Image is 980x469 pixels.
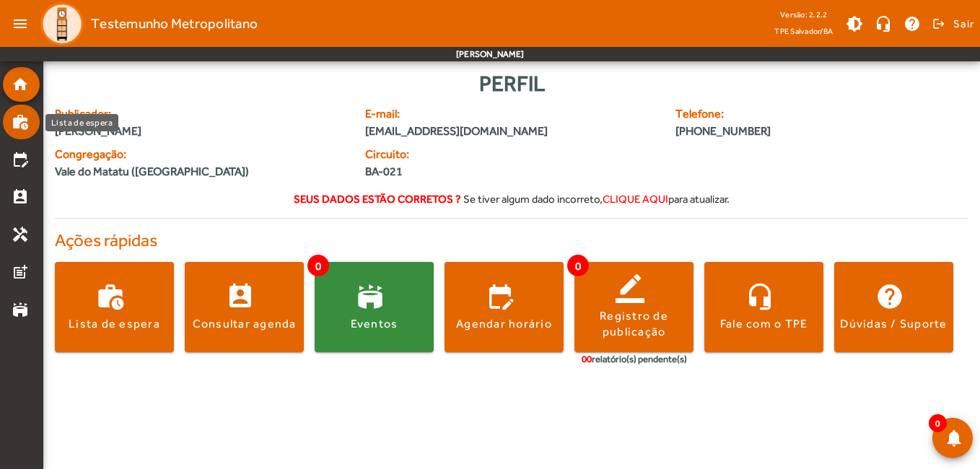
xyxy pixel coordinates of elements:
[55,123,348,140] span: [PERSON_NAME]
[35,2,258,45] a: Testemunho Metropolitano
[930,13,974,35] button: Sair
[582,354,592,364] span: 00
[12,226,29,243] mat-icon: handyman
[12,301,29,318] mat-icon: stadium
[69,316,160,332] div: Lista de espera
[294,193,461,205] strong: Seus dados estão corretos ?
[351,316,398,332] div: Eventos
[12,76,29,93] mat-icon: home
[12,151,29,168] mat-icon: edit_calendar
[45,114,118,131] div: Lista de espera
[675,123,891,140] span: [PHONE_NUMBER]
[365,163,503,180] span: BA-021
[840,316,947,332] div: Dúvidas / Suporte
[55,105,348,123] span: Publicador:
[365,123,658,140] span: [EMAIL_ADDRESS][DOMAIN_NAME]
[55,67,968,100] div: Perfil
[315,262,434,352] button: Eventos
[6,9,35,38] mat-icon: menu
[12,188,29,206] mat-icon: perm_contact_calendar
[55,230,968,251] h4: Ações rápidas
[567,255,589,276] span: 0
[720,316,808,332] div: Fale com o TPE
[463,193,730,205] span: Se tiver algum dado incorreto, para atualizar.
[704,262,823,352] button: Fale com o TPE
[445,262,564,352] button: Agendar horário
[307,255,329,276] span: 0
[574,308,694,341] div: Registro de publicação
[953,12,974,35] span: Sair
[91,12,258,35] span: Testemunho Metropolitano
[774,6,833,24] div: Versão: 2.2.2
[12,113,29,131] mat-icon: work_history
[55,262,174,352] button: Lista de espera
[774,24,833,38] span: TPE Salvador/BA
[193,316,297,332] div: Consultar agenda
[40,2,84,45] img: Logo TPE
[185,262,304,352] button: Consultar agenda
[675,105,891,123] span: Telefone:
[574,262,694,352] button: Registro de publicação
[929,414,947,432] span: 0
[582,352,687,367] div: relatório(s) pendente(s)
[834,262,953,352] button: Dúvidas / Suporte
[55,146,348,163] span: Congregação:
[12,263,29,281] mat-icon: post_add
[603,193,668,205] span: clique aqui
[365,105,658,123] span: E-mail:
[55,163,249,180] span: Vale do Matatu ([GEOGRAPHIC_DATA])
[365,146,503,163] span: Circuito:
[456,316,552,332] div: Agendar horário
